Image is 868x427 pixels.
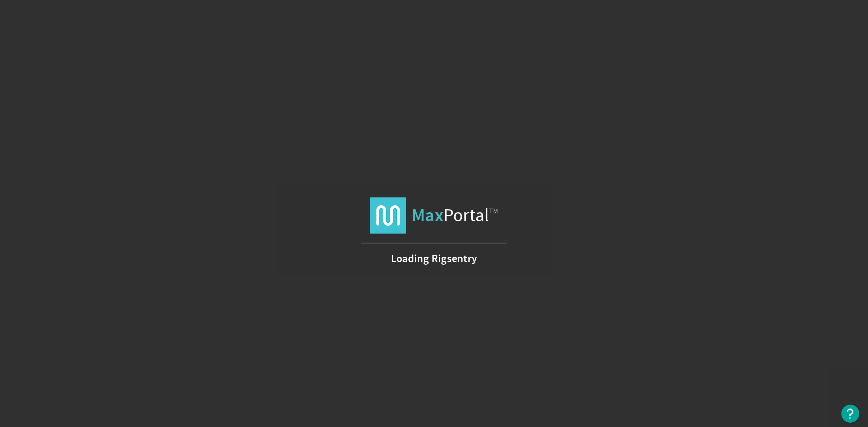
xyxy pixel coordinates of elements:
[391,255,477,262] strong: Loading Rigsentry
[412,197,498,234] span: Portal
[841,405,859,423] button: Open Resource Center
[412,204,443,227] strong: Max
[370,197,406,234] img: logo
[489,206,498,215] span: TM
